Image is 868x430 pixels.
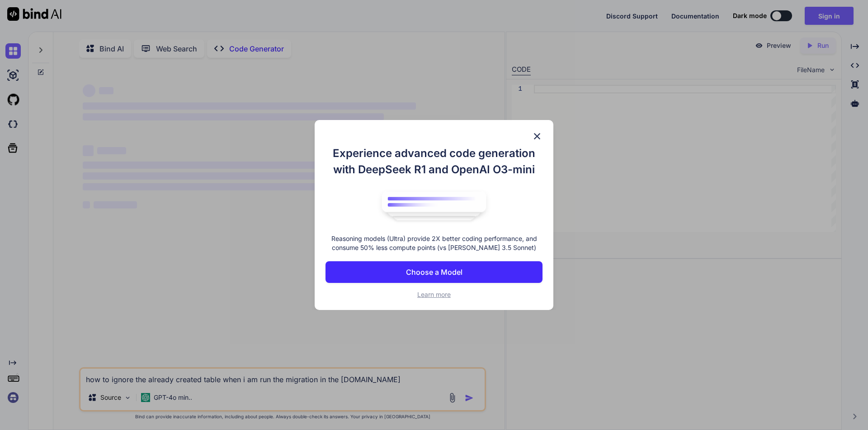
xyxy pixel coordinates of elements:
[417,291,451,298] span: Learn more
[325,261,542,283] button: Choose a Model
[532,131,542,142] img: close
[325,145,542,178] h1: Experience advanced code generation with DeepSeek R1 and OpenAI O3-mini
[325,234,542,252] p: Reasoning models (Ultra) provide 2X better coding performance, and consume 50% less compute point...
[406,267,462,277] p: Choose a Model
[375,187,493,226] img: bind logo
